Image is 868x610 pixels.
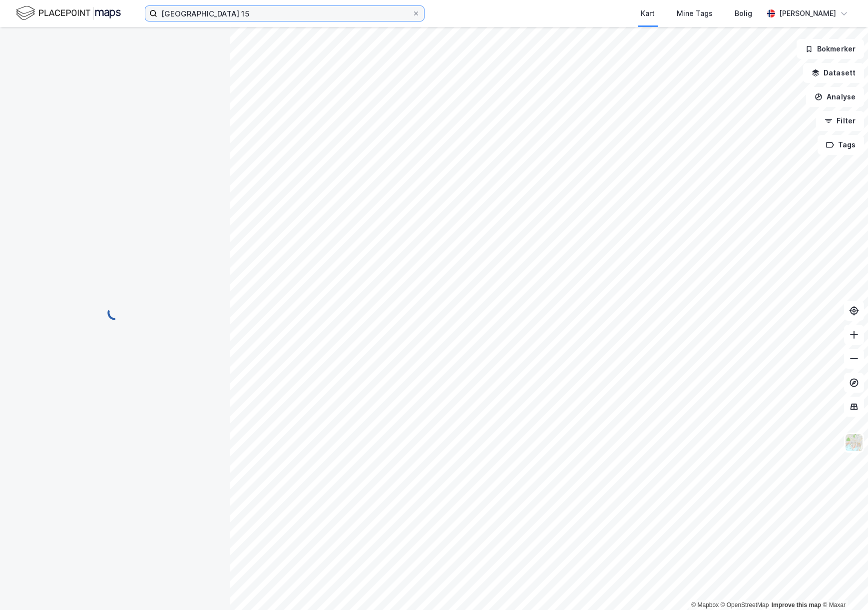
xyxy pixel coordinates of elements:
a: OpenStreetMap [721,602,769,609]
div: Kontrollprogram for chat [818,562,868,610]
button: Datasett [803,63,864,83]
div: Mine Tags [677,7,713,19]
button: Tags [818,135,864,155]
div: Kart [641,7,655,19]
div: Bolig [735,7,752,19]
a: Mapbox [691,602,719,609]
img: spinner.a6d8c91a73a9ac5275cf975e30b51cfb.svg [107,305,123,321]
div: [PERSON_NAME] [779,7,836,19]
a: Improve this map [772,602,821,609]
img: logo.f888ab2527a4732fd821a326f86c7f29.svg [16,4,121,22]
button: Filter [816,111,864,131]
iframe: Chat Widget [818,562,868,610]
input: Søk på adresse, matrikkel, gårdeiere, leietakere eller personer [157,6,412,21]
button: Bokmerker [797,39,864,59]
img: Z [845,433,864,452]
button: Analyse [806,87,864,107]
